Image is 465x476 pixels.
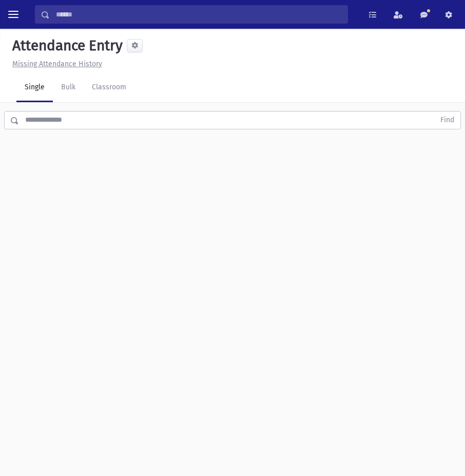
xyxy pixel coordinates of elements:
h5: Attendance Entry [8,37,123,54]
a: Single [16,73,53,102]
u: Missing Attendance History [12,60,102,68]
a: Missing Attendance History [8,60,102,68]
a: Classroom [84,73,134,102]
input: Search [50,5,347,24]
a: Bulk [53,73,84,102]
button: toggle menu [4,5,23,24]
button: Find [434,111,460,129]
